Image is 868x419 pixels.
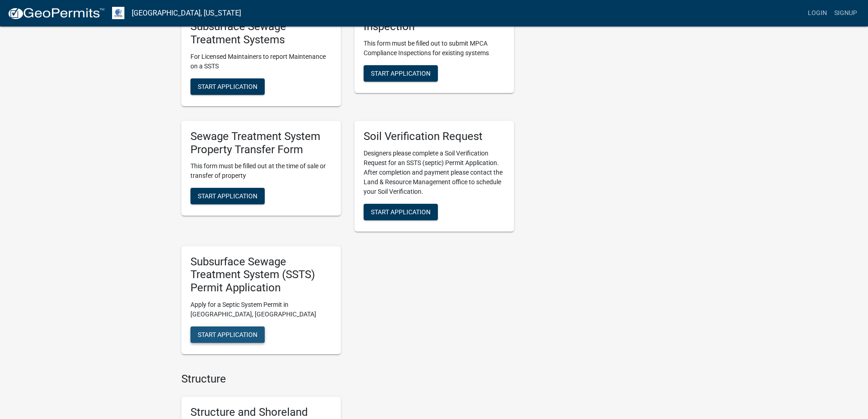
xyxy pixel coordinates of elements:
[364,149,505,197] p: Designers please complete a Soil Verification Request for an SSTS (septic) Permit Application. Af...
[112,7,124,19] img: Otter Tail County, Minnesota
[181,372,514,386] h4: Structure
[132,5,241,21] a: [GEOGRAPHIC_DATA], [US_STATE]
[190,326,265,343] button: Start Application
[190,7,332,46] h5: Maintenance Report for Subsurface Sewage Treatment Systems
[198,83,257,90] span: Start Application
[371,208,431,215] span: Start Application
[364,39,505,58] p: This form must be filled out to submit MPCA Compliance Inspections for existing systems
[371,69,431,77] span: Start Application
[190,255,332,295] h5: Subsurface Sewage Treatment System (SSTS) Permit Application
[198,192,257,200] span: Start Application
[364,130,505,143] h5: Soil Verification Request
[190,300,332,319] p: Apply for a Septic System Permit in [GEOGRAPHIC_DATA], [GEOGRAPHIC_DATA]
[831,5,861,22] a: Signup
[190,130,332,156] h5: Sewage Treatment System Property Transfer Form
[198,331,257,338] span: Start Application
[804,5,831,22] a: Login
[364,204,438,220] button: Start Application
[190,161,332,181] p: This form must be filled out at the time of sale or transfer of property
[190,188,265,204] button: Start Application
[190,78,265,95] button: Start Application
[190,52,332,71] p: For Licensed Maintainers to report Maintenance on a SSTS
[364,65,438,82] button: Start Application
